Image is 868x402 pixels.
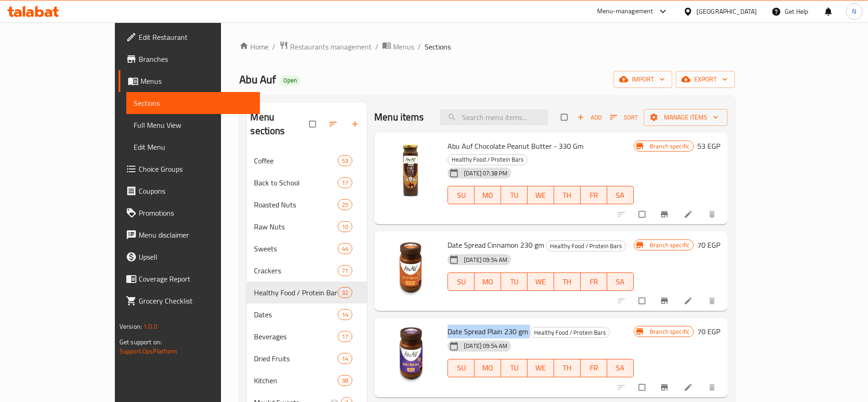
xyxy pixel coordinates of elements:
span: 53 [338,157,352,165]
button: delete [702,377,724,397]
span: Date Spread Cinnamon 230 gm [447,238,544,252]
div: items [338,375,352,386]
a: Support.OpsPlatform [119,345,178,357]
div: Sweets44 [247,238,367,260]
span: FR [584,275,604,288]
div: Healthy Food / Protein Bars32 [247,282,367,304]
div: items [338,199,352,210]
span: Select all sections [304,115,323,133]
div: [GEOGRAPHIC_DATA] [696,6,757,16]
a: Sections [126,92,260,114]
button: Branch-specific-item [654,291,676,311]
div: Healthy Food / Protein Bars [530,327,610,338]
span: Branches [139,54,253,65]
a: Edit Restaurant [119,26,260,48]
a: Menus [119,70,260,92]
span: Sort items [604,110,644,125]
div: items [338,177,352,188]
button: export [676,71,735,88]
span: Dried Fruits [254,353,337,364]
button: SU [447,272,474,291]
button: MO [474,359,501,377]
a: Menus [382,41,414,53]
div: Menu-management [597,6,653,17]
span: Get support on: [119,336,162,348]
button: WE [528,359,554,377]
span: Manage items [651,112,720,123]
span: Menus [140,76,253,87]
span: 17 [338,332,352,341]
button: Add [575,110,604,125]
span: Version: [119,321,142,332]
button: MO [474,272,501,291]
button: SA [607,186,634,204]
a: Choice Groups [119,158,260,180]
button: WE [528,272,554,291]
span: Coupons [139,185,253,196]
div: Raw Nuts [254,221,337,232]
div: Back to School [254,177,337,188]
span: 71 [338,266,352,275]
input: search [440,109,548,125]
a: Edit menu item [684,296,695,305]
span: Add [577,112,602,123]
a: Edit menu item [684,210,695,219]
span: Roasted Nuts [254,199,337,210]
h6: 70 EGP [697,239,720,251]
li: / [272,41,275,52]
span: Promotions [139,207,253,218]
button: WE [528,186,554,204]
span: MO [478,361,497,375]
button: TU [501,186,528,204]
span: 44 [338,244,352,253]
span: Abu Auf Chocolate Peanut Butter - 330 Gm [447,139,583,153]
span: Grocery Checklist [139,295,253,306]
span: Sort [610,112,638,123]
button: TU [501,359,528,377]
span: Full Menu View [134,120,253,130]
h2: Menu items [374,110,424,124]
span: Beverages [254,331,337,342]
span: Healthy Food / Protein Bars [530,327,609,338]
span: import [621,74,665,85]
span: 38 [338,376,352,385]
span: Date Spread Plain 230 gm [447,325,528,338]
span: [DATE] 09:54 AM [460,255,511,264]
span: TH [558,361,577,375]
div: Dried Fruits14 [247,348,367,369]
span: Kitchen [254,375,337,386]
a: Full Menu View [126,114,260,136]
span: Coffee [254,155,337,166]
span: [DATE] 07:38 PM [460,169,511,178]
span: 14 [338,310,352,319]
div: Roasted Nuts25 [247,194,367,216]
span: Menu disclaimer [139,229,253,240]
span: SA [611,189,630,202]
div: Dates14 [247,304,367,326]
div: Dates [254,309,337,320]
a: Promotions [119,202,260,224]
span: TH [558,189,577,202]
span: SA [611,275,630,288]
nav: breadcrumb [239,41,735,53]
span: Open [280,76,301,84]
span: MO [478,275,497,288]
div: Open [280,75,301,86]
h6: 70 EGP [697,325,720,338]
span: 32 [338,288,352,297]
span: 1.0.0 [143,321,157,332]
a: Restaurants management [279,41,372,53]
li: / [418,41,421,52]
span: TH [558,275,577,288]
span: FR [584,189,604,202]
span: [DATE] 09:54 AM [460,342,511,350]
button: TH [554,186,581,204]
span: Sweets [254,243,337,254]
div: Healthy Food / Protein Bars [447,154,528,165]
h2: Menu sections [250,110,309,138]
